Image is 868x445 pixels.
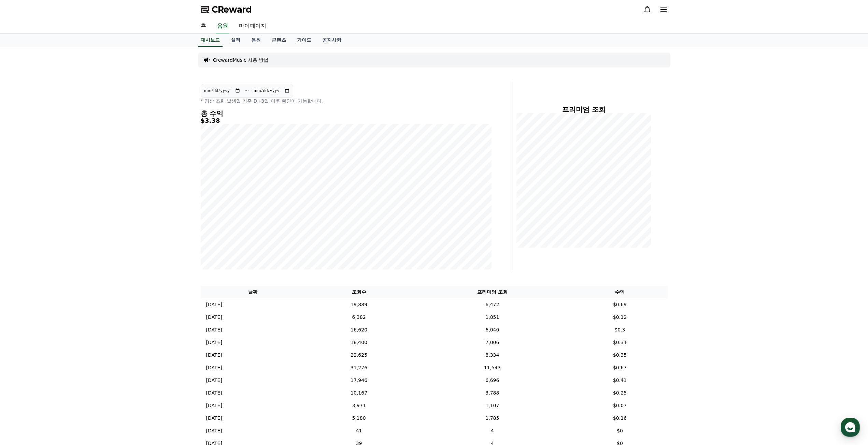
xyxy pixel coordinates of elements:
[305,412,413,425] td: 5,180
[305,374,413,387] td: 17,946
[201,4,252,15] a: CReward
[305,324,413,336] td: 16,620
[206,402,222,409] p: [DATE]
[412,349,572,361] td: 8,334
[206,427,222,434] p: [DATE]
[225,34,246,47] a: 실적
[195,19,212,33] a: 홈
[412,286,572,298] th: 프리미엄 조회
[305,361,413,374] td: 31,276
[572,324,667,336] td: $0.3
[206,377,222,384] p: [DATE]
[198,34,223,47] a: 대시보드
[412,412,572,425] td: 1,785
[305,286,413,298] th: 조회수
[572,349,667,361] td: $0.35
[412,311,572,324] td: 1,851
[206,364,222,371] p: [DATE]
[206,339,222,346] p: [DATE]
[412,324,572,336] td: 6,040
[206,301,222,308] p: [DATE]
[201,98,492,104] p: * 영상 조회 발생일 기준 D+3일 이후 확인이 가능합니다.
[206,415,222,422] p: [DATE]
[305,298,413,311] td: 19,889
[572,286,667,298] th: 수익
[305,425,413,437] td: 41
[572,311,667,324] td: $0.12
[305,399,413,412] td: 3,971
[305,387,413,399] td: 10,167
[305,336,413,349] td: 18,400
[412,336,572,349] td: 7,006
[317,34,347,47] a: 공지사항
[206,352,222,359] p: [DATE]
[266,34,291,47] a: 콘텐츠
[572,361,667,374] td: $0.67
[572,336,667,349] td: $0.34
[201,117,492,124] h5: $3.38
[412,374,572,387] td: 6,696
[305,349,413,361] td: 22,625
[206,326,222,333] p: [DATE]
[572,399,667,412] td: $0.07
[412,298,572,311] td: 6,472
[245,87,249,95] p: ~
[212,4,252,15] span: CReward
[572,387,667,399] td: $0.25
[201,110,492,117] h4: 총 수익
[572,298,667,311] td: $0.69
[572,374,667,387] td: $0.41
[516,106,651,113] h4: 프리미엄 조회
[206,389,222,397] p: [DATE]
[201,286,305,298] th: 날짜
[213,57,269,63] a: CrewardMusic 사용 방법
[412,425,572,437] td: 4
[572,425,667,437] td: $0
[412,399,572,412] td: 1,107
[412,361,572,374] td: 11,543
[246,34,266,47] a: 음원
[572,412,667,425] td: $0.16
[291,34,317,47] a: 가이드
[412,387,572,399] td: 3,788
[233,19,272,33] a: 마이페이지
[216,19,229,33] a: 음원
[206,314,222,321] p: [DATE]
[305,311,413,324] td: 6,382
